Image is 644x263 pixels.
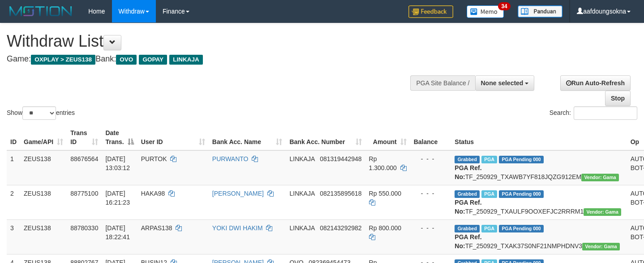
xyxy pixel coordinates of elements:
[455,225,480,232] span: Grabbed
[22,106,56,120] select: Showentries
[481,156,497,163] span: Marked by aafnoeunsreypich
[20,219,67,254] td: ZEUS138
[7,106,75,120] label: Show entries
[7,55,421,64] h4: Game: Bank:
[451,219,627,254] td: TF_250929_TXAK37S0NF21NMPHDNV3
[320,190,361,197] span: Copy 082135895618 to clipboard
[169,55,203,65] span: LINKAJA
[455,199,481,215] b: PGA Ref. No:
[105,190,130,206] span: [DATE] 16:21:23
[102,125,137,150] th: Date Trans.: activate to sort column descending
[7,125,20,150] th: ID
[365,125,410,150] th: Amount: activate to sort column ascending
[581,174,619,181] span: Vendor URL: https://trx31.1velocity.biz
[410,75,475,91] div: PGA Site Balance /
[209,125,286,150] th: Bank Acc. Name: activate to sort column ascending
[137,125,209,150] th: User ID: activate to sort column ascending
[212,190,264,197] a: [PERSON_NAME]
[499,190,544,198] span: PGA Pending
[584,208,621,216] span: Vendor URL: https://trx31.1velocity.biz
[414,224,448,232] div: - - -
[20,150,67,185] td: ZEUS138
[20,185,67,219] td: ZEUS138
[67,125,102,150] th: Trans ID: activate to sort column ascending
[320,224,361,232] span: Copy 082143292982 to clipboard
[289,224,314,232] span: LINKAJA
[289,155,314,162] span: LINKAJA
[141,155,167,162] span: PURTOK
[369,224,401,232] span: Rp 800.000
[31,55,95,65] span: OXPLAY > ZEUS138
[408,5,453,18] img: Feedback.jpg
[20,125,67,150] th: Game/API: activate to sort column ascending
[475,75,535,91] button: None selected
[289,190,314,197] span: LINKAJA
[582,243,620,250] span: Vendor URL: https://trx31.1velocity.biz
[414,154,448,163] div: - - -
[139,55,167,65] span: GOPAY
[451,125,627,150] th: Status
[455,190,480,198] span: Grabbed
[105,224,130,241] span: [DATE] 18:22:41
[369,155,397,171] span: Rp 1.300.000
[550,106,637,120] label: Search:
[7,185,20,219] td: 2
[499,156,544,163] span: PGA Pending
[320,155,361,162] span: Copy 081319442948 to clipboard
[455,233,481,250] b: PGA Ref. No:
[498,2,510,10] span: 34
[481,190,497,198] span: Marked by aafnoeunsreypich
[481,225,497,232] span: Marked by aafnoeunsreypich
[70,224,98,232] span: 88780330
[451,150,627,185] td: TF_250929_TXAWB7YF818JQZG912EM
[451,185,627,219] td: TF_250929_TXAULF9OOXEFJC2RRRM1
[7,4,75,18] img: MOTION_logo.png
[467,5,504,18] img: Button%20Memo.svg
[141,190,165,197] span: HAKA98
[7,150,20,185] td: 1
[369,190,401,197] span: Rp 550.000
[286,125,365,150] th: Bank Acc. Number: activate to sort column ascending
[105,155,130,171] span: [DATE] 13:03:12
[410,125,451,150] th: Balance
[455,164,481,180] b: PGA Ref. No:
[7,32,421,50] h1: Withdraw List
[116,55,137,65] span: OVO
[70,190,98,197] span: 88775100
[560,75,631,91] a: Run Auto-Refresh
[518,5,562,18] img: panduan.png
[414,189,448,198] div: - - -
[212,224,263,232] a: YOKI DWI HAKIM
[481,79,524,87] span: None selected
[574,106,637,120] input: Search:
[7,219,20,254] td: 3
[212,155,249,162] a: PURWANTO
[499,225,544,232] span: PGA Pending
[605,91,631,106] a: Stop
[70,155,98,162] span: 88676564
[141,224,172,232] span: ARPAS138
[455,156,480,163] span: Grabbed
